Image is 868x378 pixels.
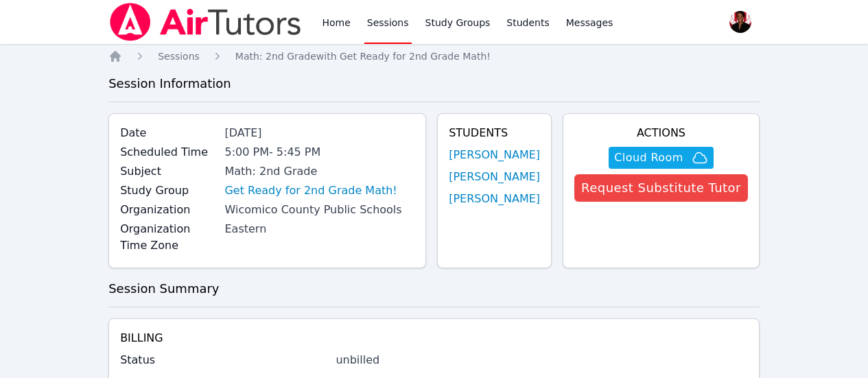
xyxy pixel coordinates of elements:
[235,49,491,63] a: Math: 2nd Gradewith Get Ready for 2nd Grade Math!
[224,163,414,180] div: Math: 2nd Grade
[120,221,216,254] label: Organization Time Zone
[449,125,540,141] h4: Students
[614,150,683,166] span: Cloud Room
[609,147,713,169] button: Cloud Room
[120,125,216,141] label: Date
[120,144,216,161] label: Scheduled Time
[120,202,216,218] label: Organization
[235,51,491,62] span: Math: 2nd Grade with Get Ready for 2nd Grade Math!
[108,279,760,298] h3: Session Summary
[158,51,200,62] span: Sessions
[120,163,216,180] label: Subject
[224,202,414,218] div: Wicomico County Public Schools
[336,352,748,368] div: unbilled
[574,174,748,202] button: Request Substitute Tutor
[449,169,540,185] a: [PERSON_NAME]
[158,49,200,63] a: Sessions
[108,74,760,93] h3: Session Information
[224,221,414,237] div: Eastern
[574,125,748,141] h4: Actions
[120,330,748,346] h4: Billing
[224,125,414,141] div: [DATE]
[108,49,760,63] nav: Breadcrumb
[224,182,397,199] a: Get Ready for 2nd Grade Math!
[120,182,216,199] label: Study Group
[566,16,613,29] span: Messages
[449,147,540,163] a: [PERSON_NAME]
[120,352,327,368] label: Status
[449,191,540,207] a: [PERSON_NAME]
[224,144,414,161] div: 5:00 PM - 5:45 PM
[108,3,303,41] img: Air Tutors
